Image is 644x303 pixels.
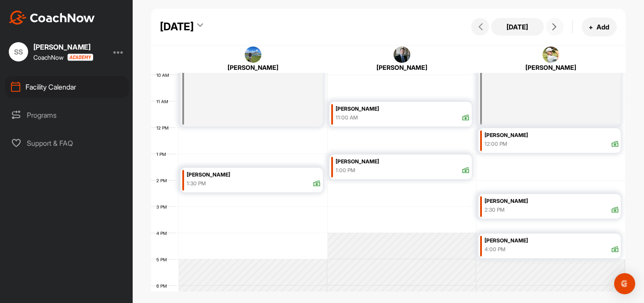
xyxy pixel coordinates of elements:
div: 4:00 PM [485,245,506,253]
img: square_3bc242d1ed4af5e38e358c434647fa13.jpg [394,47,410,63]
img: square_bf7859e20590ec39289146fdd3ba7141.jpg [543,47,559,63]
div: [PERSON_NAME] [33,43,93,50]
div: [PERSON_NAME] [485,196,619,206]
div: 12:00 PM [485,140,507,148]
div: 10 AM [151,72,178,78]
div: 1:30 PM [187,180,206,188]
div: [PERSON_NAME] [336,104,470,114]
div: [PERSON_NAME] [187,170,321,180]
div: [PERSON_NAME] [336,157,470,167]
div: 6 PM [151,283,176,289]
div: 11 AM [151,99,177,104]
div: 3 PM [151,204,176,209]
div: 1:00 PM [336,166,355,174]
div: Programs [5,104,129,126]
img: CoachNow [9,11,95,25]
img: square_fdde8eca5a127bd80392ed3015071003.jpg [245,47,261,63]
div: 11:00 AM [336,114,358,122]
button: [DATE] [491,18,544,36]
div: 1 PM [151,151,175,157]
div: 12 PM [151,125,177,130]
div: [PERSON_NAME] [191,63,315,72]
div: [PERSON_NAME] [485,236,619,246]
div: Support & FAQ [5,132,129,154]
div: 2:30 PM [485,206,505,214]
div: [DATE] [160,19,194,35]
div: 2 PM [151,178,176,183]
span: + [589,22,593,32]
div: Facility Calendar [5,76,129,98]
div: [PERSON_NAME] [489,63,612,72]
div: [PERSON_NAME] [485,130,619,141]
div: [PERSON_NAME] [340,63,463,72]
div: SS [9,42,28,61]
button: +Add [582,18,617,36]
img: CoachNow acadmey [67,54,93,61]
div: Open Intercom Messenger [614,273,635,294]
div: 5 PM [151,257,176,262]
div: CoachNow [33,54,93,61]
div: 4 PM [151,231,176,236]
